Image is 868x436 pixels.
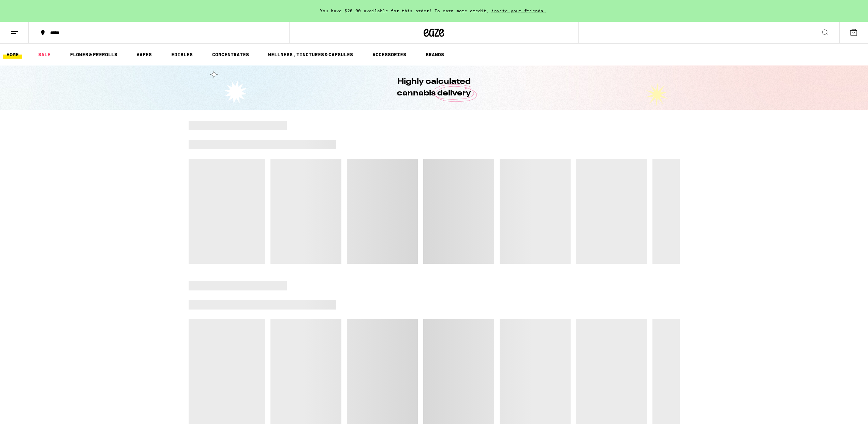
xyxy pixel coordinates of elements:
a: FLOWER & PREROLLS [67,50,121,59]
span: You have $20.00 available for this order! To earn more credit, [320,9,489,13]
h1: Highly calculated cannabis delivery [378,76,490,99]
button: BRANDS [422,50,447,59]
a: SALE [35,50,54,59]
a: HOME [3,50,22,59]
a: CONCENTRATES [209,50,252,59]
a: EDIBLES [168,50,196,59]
span: invite your friends. [489,9,548,13]
a: VAPES [133,50,155,59]
a: ACCESSORIES [369,50,410,59]
a: WELLNESS, TINCTURES & CAPSULES [265,50,356,59]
